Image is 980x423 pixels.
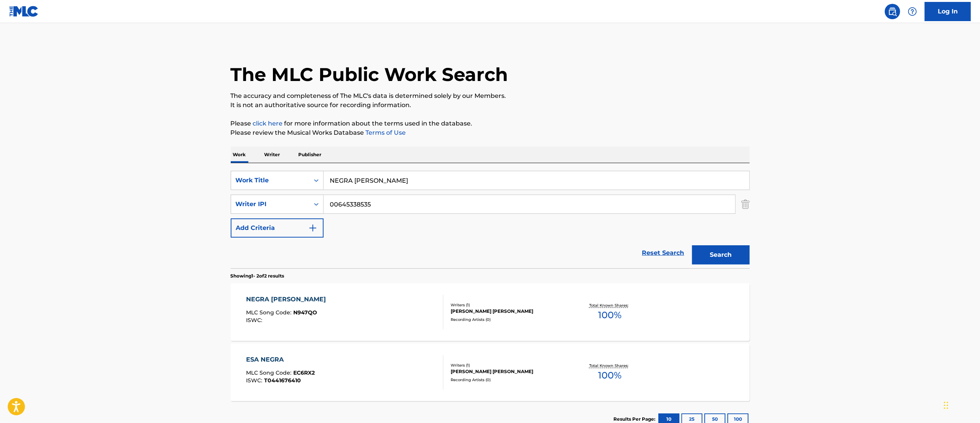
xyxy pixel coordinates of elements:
div: Writers ( 1 ) [451,302,567,308]
div: Writer IPI [236,200,305,209]
div: [PERSON_NAME] [PERSON_NAME] [451,308,567,315]
img: search [888,7,897,16]
iframe: Chat Widget [942,386,980,423]
p: The accuracy and completeness of The MLC's data is determined solely by our Members. [231,91,750,101]
a: Reset Search [638,245,688,261]
button: Search [692,245,750,264]
p: Writer [262,147,283,163]
p: Showing 1 - 2 of 2 results [231,273,284,279]
div: ESA NEGRA [246,355,315,364]
div: Widget de chat [942,386,980,423]
form: Search Form [231,171,750,268]
div: Arrastrar [944,394,949,417]
div: Recording Artists ( 0 ) [451,317,567,322]
img: 9d2ae6d4665cec9f34b9.svg [308,223,317,233]
button: Add Criteria [231,218,324,238]
span: 100 % [598,308,621,322]
img: Delete Criterion [741,195,750,214]
img: MLC Logo [9,6,39,17]
span: MLC Song Code : [246,369,293,376]
div: Recording Artists ( 0 ) [451,377,567,383]
img: help [908,7,917,16]
div: [PERSON_NAME] [PERSON_NAME] [451,368,567,375]
h1: The MLC Public Work Search [231,63,508,86]
p: Publisher [296,147,324,163]
p: Work [231,147,248,163]
span: T0441676410 [264,377,301,384]
p: Total Known Shares: [589,363,630,368]
a: Log In [925,2,971,21]
a: Terms of Use [364,129,406,136]
span: EC6RX2 [293,369,315,376]
span: 100 % [598,368,621,382]
span: ISWC : [246,377,264,384]
span: MLC Song Code : [246,309,293,316]
div: Writers ( 1 ) [451,362,567,368]
span: N947QO [293,309,317,316]
a: click here [253,120,283,127]
div: Work Title [236,176,305,185]
p: Total Known Shares: [589,302,630,308]
p: It is not an authoritative source for recording information. [231,101,750,110]
p: Please review the Musical Works Database [231,128,750,137]
p: Results Per Page: [614,416,658,423]
a: NEGRA [PERSON_NAME]MLC Song Code:N947QOISWC:Writers (1)[PERSON_NAME] [PERSON_NAME]Recording Artis... [231,283,750,341]
div: Help [905,4,920,19]
a: ESA NEGRAMLC Song Code:EC6RX2ISWC:T0441676410Writers (1)[PERSON_NAME] [PERSON_NAME]Recording Arti... [231,344,750,401]
a: Public Search [885,4,900,19]
div: NEGRA [PERSON_NAME] [246,295,330,304]
p: Please for more information about the terms used in the database. [231,119,750,128]
span: ISWC : [246,317,264,324]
